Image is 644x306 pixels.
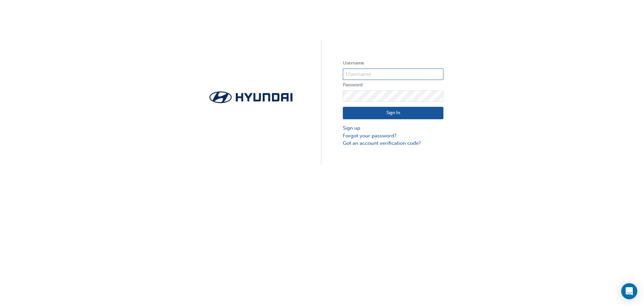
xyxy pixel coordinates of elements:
[621,283,637,299] div: Open Intercom Messenger
[343,59,443,67] label: Username
[201,89,301,105] img: Trak
[343,139,443,147] a: Got an account verification code?
[343,132,443,140] a: Forgot your password?
[343,124,443,132] a: Sign up
[343,81,443,89] label: Password
[343,107,443,120] button: Sign In
[343,69,443,80] input: Username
